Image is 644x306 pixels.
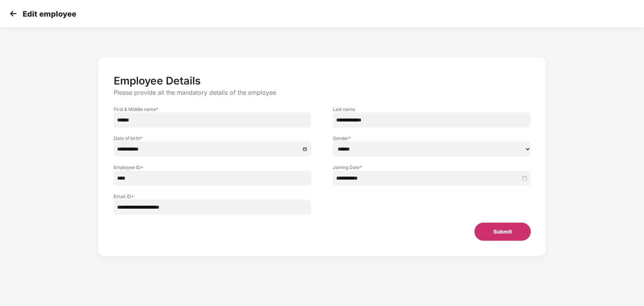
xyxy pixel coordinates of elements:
[113,74,530,87] p: Employee Details
[113,106,311,112] label: First & Middle name
[113,193,311,200] label: Email ID
[333,106,531,112] label: Last name
[113,135,311,141] label: Date of birth
[474,223,531,241] button: Submit
[8,8,19,19] img: svg+xml;base64,PHN2ZyB4bWxucz0iaHR0cDovL3d3dy53My5vcmcvMjAwMC9zdmciIHdpZHRoPSIzMCIgaGVpZ2h0PSIzMC...
[113,89,530,97] p: Please provide all the mandatory details of the employee
[113,164,311,171] label: Employee ID
[333,135,531,141] label: Gender
[23,9,76,18] p: Edit employee
[333,164,531,171] label: Joining Date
